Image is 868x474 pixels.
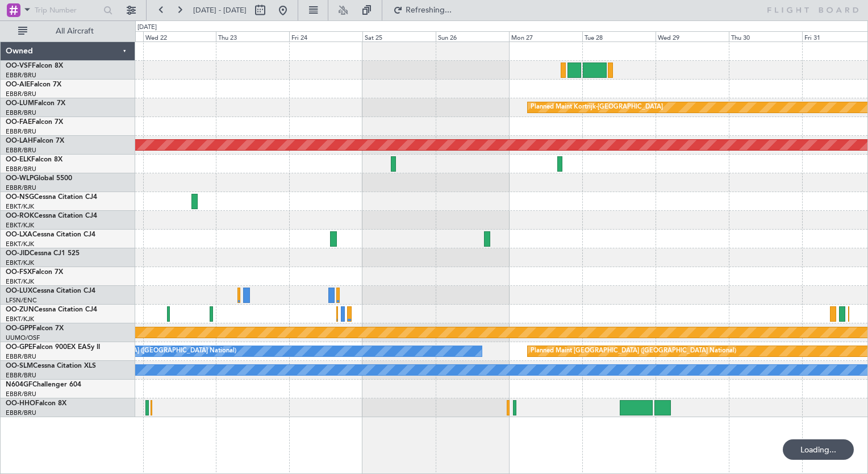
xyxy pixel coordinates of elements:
[6,363,96,369] a: OO-SLMCessna Citation XLS
[405,6,453,14] span: Refreshing...
[6,109,36,117] a: EBBR/BRU
[6,250,30,257] span: OO-JID
[6,231,95,238] a: OO-LXACessna Citation CJ4
[6,296,37,305] a: LFSN/ENC
[6,81,61,88] a: OO-AIEFalcon 7X
[6,306,34,313] span: OO-ZUN
[656,31,729,41] div: Wed 29
[6,363,33,369] span: OO-SLM
[6,371,36,380] a: EBBR/BRU
[6,119,63,126] a: OO-FAEFalcon 7X
[6,63,63,69] a: OO-VSFFalcon 8X
[6,315,34,323] a: EBKT/KJK
[35,2,100,19] input: Trip Number
[6,156,62,163] a: OO-ELKFalcon 8X
[193,5,247,15] span: [DATE] - [DATE]
[6,202,34,211] a: EBKT/KJK
[6,213,34,219] span: OO-ROK
[137,23,157,32] div: [DATE]
[46,343,236,360] div: No Crew [GEOGRAPHIC_DATA] ([GEOGRAPHIC_DATA] National)
[6,400,66,407] a: OO-HHOFalcon 8X
[6,390,36,398] a: EBBR/BRU
[6,288,95,294] a: OO-LUXCessna Citation CJ4
[6,259,34,267] a: EBKT/KJK
[6,71,36,80] a: EBBR/BRU
[30,27,120,35] span: All Aircraft
[582,31,656,41] div: Tue 28
[6,90,36,98] a: EBBR/BRU
[6,325,32,332] span: OO-GPP
[6,334,40,342] a: UUMO/OSF
[6,409,36,417] a: EBBR/BRU
[6,277,34,286] a: EBKT/KJK
[6,138,64,144] a: OO-LAHFalcon 7X
[6,119,32,126] span: OO-FAE
[216,31,289,41] div: Thu 23
[531,99,663,116] div: Planned Maint Kortrijk-[GEOGRAPHIC_DATA]
[6,146,36,155] a: EBBR/BRU
[6,250,80,257] a: OO-JIDCessna CJ1 525
[362,31,436,41] div: Sat 25
[6,352,36,361] a: EBBR/BRU
[6,231,32,238] span: OO-LXA
[12,22,123,40] button: All Aircraft
[6,306,97,313] a: OO-ZUNCessna Citation CJ4
[6,127,36,136] a: EBBR/BRU
[6,344,32,351] span: OO-GPE
[6,269,32,276] span: OO-FSX
[6,63,32,69] span: OO-VSF
[6,213,97,219] a: OO-ROKCessna Citation CJ4
[6,221,34,230] a: EBKT/KJK
[6,381,81,388] a: N604GFChallenger 604
[6,165,36,173] a: EBBR/BRU
[6,288,32,294] span: OO-LUX
[6,175,34,182] span: OO-WLP
[6,81,30,88] span: OO-AIE
[388,1,456,19] button: Refreshing...
[6,240,34,248] a: EBKT/KJK
[6,325,64,332] a: OO-GPPFalcon 7X
[783,439,854,460] div: Loading...
[509,31,582,41] div: Mon 27
[729,31,802,41] div: Thu 30
[143,31,216,41] div: Wed 22
[531,343,736,360] div: Planned Maint [GEOGRAPHIC_DATA] ([GEOGRAPHIC_DATA] National)
[289,31,362,41] div: Fri 24
[6,344,100,351] a: OO-GPEFalcon 900EX EASy II
[6,100,34,107] span: OO-LUM
[6,156,31,163] span: OO-ELK
[436,31,509,41] div: Sun 26
[6,184,36,192] a: EBBR/BRU
[6,175,72,182] a: OO-WLPGlobal 5500
[6,100,65,107] a: OO-LUMFalcon 7X
[6,269,63,276] a: OO-FSXFalcon 7X
[6,138,33,144] span: OO-LAH
[6,381,32,388] span: N604GF
[6,400,35,407] span: OO-HHO
[6,194,97,201] a: OO-NSGCessna Citation CJ4
[6,194,34,201] span: OO-NSG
